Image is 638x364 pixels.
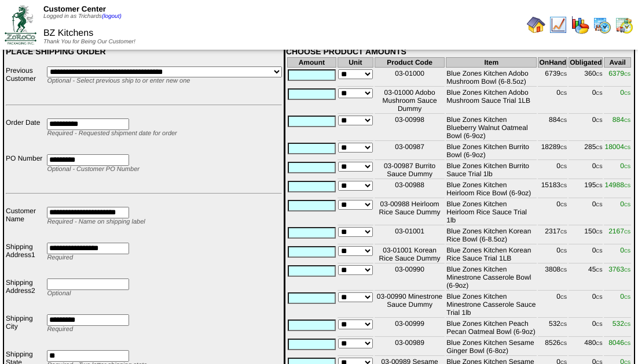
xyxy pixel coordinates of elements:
[375,115,445,141] td: 03-00998
[527,16,545,34] img: home.gif
[620,88,630,96] span: 0
[593,16,611,34] img: calendarprod.gif
[569,246,603,263] td: 0
[538,246,567,263] td: 0
[613,116,630,124] span: 884
[538,226,567,244] td: 2317
[5,5,36,44] img: ZoRoCo_Logo(Green%26Foil)%20jpg.webp
[624,118,630,123] span: CS
[596,268,602,273] span: CS
[613,320,630,328] span: 532
[560,322,567,327] span: CS
[569,226,603,244] td: 150
[624,268,630,273] span: CS
[538,292,567,318] td: 0
[560,91,567,96] span: CS
[596,183,602,188] span: CS
[596,145,602,150] span: CS
[596,72,602,77] span: CS
[608,265,630,273] span: 3763
[375,319,445,337] td: 03-00999
[604,57,631,68] th: Avail
[538,115,567,141] td: 884
[569,57,603,68] th: Obligated
[47,218,145,225] span: Required - Name on shipping label
[538,142,567,160] td: 18289
[624,202,630,207] span: CS
[569,115,603,141] td: 0
[538,57,567,68] th: OnHand
[569,142,603,160] td: 285
[560,72,567,77] span: CS
[608,227,630,235] span: 2167
[569,199,603,225] td: 0
[560,268,567,273] span: CS
[43,28,93,38] span: BZ Kitchens
[5,206,45,241] td: Customer Name
[375,265,445,291] td: 03-00990
[5,118,45,153] td: Order Date
[47,166,140,173] span: Optional - Customer PO Number
[624,145,630,150] span: CS
[596,91,602,96] span: CS
[102,13,122,20] a: (logout)
[375,292,445,318] td: 03-00990 Minestrone Sauce Dummy
[620,246,630,254] span: 0
[446,319,537,337] td: Blue Zones Kitchen Peach Pecan Oatmeal Bowl (6-9oz)
[624,91,630,96] span: CS
[624,183,630,188] span: CS
[538,88,567,114] td: 0
[5,314,45,348] td: Shipping City
[549,16,567,34] img: line_graph.gif
[596,248,602,254] span: CS
[446,88,537,114] td: Blue Zones Kitchen Adobo Mushroom Sauce Trial 1LB
[560,202,567,207] span: CS
[620,200,630,208] span: 0
[624,164,630,169] span: CS
[375,180,445,198] td: 03-00988
[375,338,445,356] td: 03-00989
[47,77,190,84] span: Optional - Select previous ship to or enter new one
[560,145,567,150] span: CS
[560,341,567,346] span: CS
[624,229,630,235] span: CS
[538,319,567,337] td: 532
[446,142,537,160] td: Blue Zones Kitchen Burrito Bowl (6-9oz)
[569,265,603,291] td: 45
[446,69,537,87] td: Blue Zones Kitchen Adobo Mushroom Bowl (6-8.5oz)
[47,130,177,137] span: Required - Requested shipment date for order
[375,246,445,263] td: 03-01001 Korean Rice Sauce Dummy
[538,180,567,198] td: 15183
[560,295,567,300] span: CS
[47,290,71,297] span: Optional
[624,248,630,254] span: CS
[375,57,445,68] th: Product Code
[375,69,445,87] td: 03-01000
[605,143,631,151] span: 18004
[47,254,73,261] span: Required
[446,226,537,244] td: Blue Zones Kitchen Korean Rice Bowl (6-8.5oz)
[624,72,630,77] span: CS
[624,341,630,346] span: CS
[569,88,603,114] td: 0
[624,295,630,300] span: CS
[596,202,602,207] span: CS
[569,161,603,179] td: 0
[5,66,45,99] td: Previous Customer
[624,322,630,327] span: CS
[338,57,373,68] th: Unit
[5,278,45,313] td: Shipping Address2
[596,295,602,300] span: CS
[446,246,537,263] td: Blue Zones Kitchen Korean Rice Sauce Trial 1LB
[375,226,445,244] td: 03-01001
[608,69,630,77] span: 6379
[538,265,567,291] td: 3808
[43,13,122,20] span: Logged in as Trichards
[560,164,567,169] span: CS
[446,338,537,356] td: Blue Zones Kitchen Sesame Ginger Bowl (6-8oz)
[560,118,567,123] span: CS
[538,199,567,225] td: 0
[571,16,589,34] img: graph.gif
[446,180,537,198] td: Blue Zones Kitchen Heirloom Rice Bowl (6-9oz)
[538,69,567,87] td: 6739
